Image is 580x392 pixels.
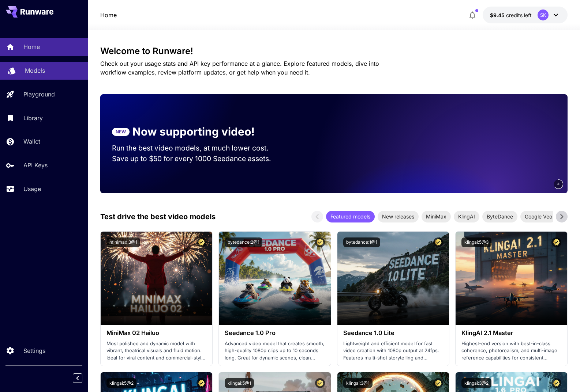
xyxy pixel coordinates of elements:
[422,211,451,222] div: MiniMax
[433,237,443,247] button: Certified Model – Vetted for best performance and includes a commercial license.
[506,12,532,18] span: credits left
[225,340,325,362] p: Advanced video model that creates smooth, high-quality 1080p clips up to 10 seconds long. Great f...
[538,9,549,20] div: SK
[100,11,117,19] a: Home
[461,237,491,247] button: klingai:5@3
[78,372,88,385] div: Collapse sidebar
[225,330,325,336] h3: Seedance 1.0 Pro
[23,184,41,193] p: Usage
[490,11,532,19] div: $9.45129
[100,60,379,76] span: Check out your usage stats and API key performance at a glance. Explore featured models, dive int...
[100,46,568,56] h3: Welcome to Runware!
[326,211,375,222] div: Featured models
[106,330,206,336] h3: MiniMax 02 Hailuo
[225,237,262,247] button: bytedance:2@1
[25,66,45,75] p: Models
[343,237,380,247] button: bytedance:1@1
[197,237,206,247] button: Certified Model – Vetted for best performance and includes a commercial license.
[551,237,561,247] button: Certified Model – Vetted for best performance and includes a commercial license.
[482,211,517,222] div: ByteDance
[422,213,451,220] span: MiniMax
[197,378,206,388] button: Certified Model – Vetted for best performance and includes a commercial license.
[454,213,479,220] span: KlingAI
[315,378,325,388] button: Certified Model – Vetted for best performance and includes a commercial license.
[551,378,561,388] button: Certified Model – Vetted for best performance and includes a commercial license.
[112,143,282,153] p: Run the best video models, at much lower cost.
[378,211,419,222] div: New releases
[490,12,506,18] span: $9.45
[23,42,40,51] p: Home
[557,181,560,187] span: 3
[23,137,40,146] p: Wallet
[337,232,449,325] img: alt
[343,330,443,336] h3: Seedance 1.0 Lite
[461,378,491,388] button: klingai:3@2
[23,346,45,355] p: Settings
[101,232,212,325] img: alt
[219,232,330,325] img: alt
[100,211,216,222] p: Test drive the best video models
[106,340,206,362] p: Most polished and dynamic model with vibrant, theatrical visuals and fluid motion. Ideal for vira...
[112,153,282,164] p: Save up to $50 for every 1000 Seedance assets.
[100,11,117,19] nav: breadcrumb
[343,340,443,362] p: Lightweight and efficient model for fast video creation with 1080p output at 24fps. Features mult...
[326,213,375,220] span: Featured models
[520,211,557,222] div: Google Veo
[23,161,48,170] p: API Keys
[315,237,325,247] button: Certified Model – Vetted for best performance and includes a commercial license.
[106,237,140,247] button: minimax:3@1
[456,232,567,325] img: alt
[482,213,517,220] span: ByteDance
[454,211,479,222] div: KlingAI
[23,114,43,122] p: Library
[116,129,126,135] p: NEW
[225,378,254,388] button: klingai:5@1
[23,90,55,99] p: Playground
[483,7,568,23] button: $9.45129SK
[132,123,255,140] p: Now supporting video!
[73,373,82,383] button: Collapse sidebar
[343,378,373,388] button: klingai:3@1
[106,378,136,388] button: klingai:5@2
[520,213,557,220] span: Google Veo
[461,340,561,362] p: Highest-end version with best-in-class coherence, photorealism, and multi-image reference capabil...
[378,213,419,220] span: New releases
[433,378,443,388] button: Certified Model – Vetted for best performance and includes a commercial license.
[461,330,561,336] h3: KlingAI 2.1 Master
